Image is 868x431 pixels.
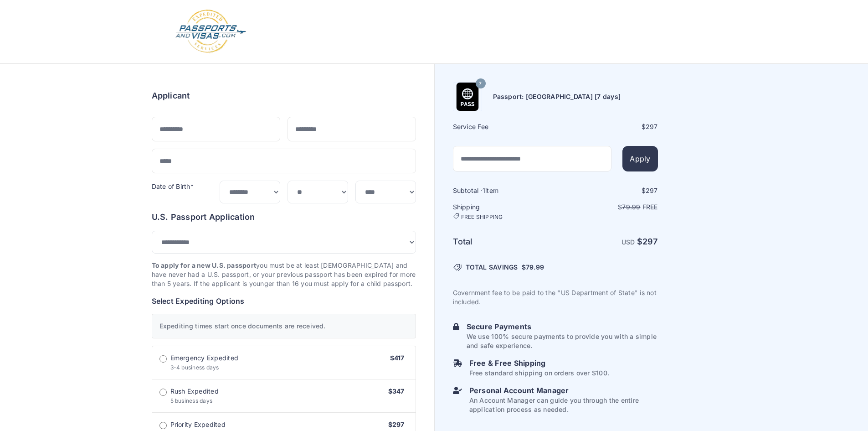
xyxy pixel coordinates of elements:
p: $ [556,203,658,212]
h6: Subtotal · item [453,186,555,195]
p: An Account Manager can guide you through the entire application process as needed. [469,396,658,414]
span: 297 [642,237,658,246]
span: $297 [388,421,405,428]
span: Priority Expedited [170,420,226,429]
h6: Shipping [453,203,555,221]
div: $ [556,186,658,195]
h6: Service Fee [453,122,555,131]
span: FREE SHIPPING [461,213,503,221]
img: Logo [175,9,247,54]
span: 3-4 business days [170,364,219,371]
h6: Passport: [GEOGRAPHIC_DATA] [7 days] [493,92,621,101]
span: 5 business days [170,397,213,404]
span: $ [522,263,544,272]
div: $ [556,122,658,131]
img: Product Name [453,83,482,111]
span: Rush Expedited [170,387,219,396]
p: We use 100% secure payments to provide you with a simple and safe experience. [467,332,658,350]
h6: Select Expediting Options [152,296,416,306]
h6: Free & Free Shipping [469,358,609,369]
h6: U.S. Passport Application [152,211,416,223]
span: 7 [479,78,482,90]
label: Date of Birth* [152,182,194,190]
span: 1 [483,187,485,194]
p: you must be at least [DEMOGRAPHIC_DATA] and have never had a U.S. passport, or your previous pass... [152,261,416,288]
p: Government fee to be paid to the "US Department of State" is not included. [453,288,658,306]
div: Expediting times start once documents are received. [152,314,416,338]
strong: $ [637,237,658,246]
h6: Secure Payments [467,321,658,332]
span: 297 [646,123,658,130]
span: Free [642,203,658,211]
p: Free standard shipping on orders over $100. [469,369,609,378]
span: $417 [390,354,405,362]
h6: Total [453,235,555,248]
h6: Applicant [152,89,190,102]
span: Emergency Expedited [170,353,239,363]
strong: To apply for a new U.S. passport [152,261,257,269]
span: 297 [646,187,658,194]
span: 79.99 [526,263,544,271]
span: $347 [388,387,405,395]
span: USD [621,238,635,246]
button: Apply [622,146,657,171]
span: 79.99 [622,203,640,211]
span: TOTAL SAVINGS [466,263,518,272]
h6: Personal Account Manager [469,385,658,396]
